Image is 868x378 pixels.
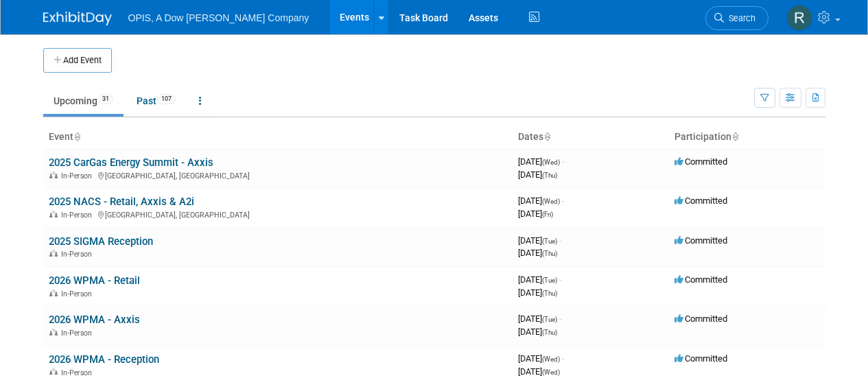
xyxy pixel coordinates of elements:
[542,198,560,205] span: (Wed)
[562,156,564,167] span: -
[724,13,755,23] span: Search
[559,274,561,285] span: -
[675,156,727,167] span: Committed
[61,329,96,338] span: In-Person
[542,368,560,376] span: (Wed)
[49,211,58,217] img: In-Person Event
[731,131,738,142] a: Sort by Participation Type
[43,48,112,73] button: Add Event
[542,329,557,336] span: (Thu)
[518,274,561,285] span: [DATE]
[518,287,557,298] span: [DATE]
[542,316,557,323] span: (Tue)
[128,12,309,23] span: OPIS, A Dow [PERSON_NAME] Company
[49,235,153,248] a: 2025 SIGMA Reception
[49,250,58,257] img: In-Person Event
[559,314,561,324] span: -
[43,88,124,114] a: Upcoming31
[61,250,96,259] span: In-Person
[98,94,113,104] span: 31
[542,276,557,284] span: (Tue)
[543,131,550,142] a: Sort by Start Date
[49,196,194,208] a: 2025 NACS - Retail, Axxis & A2i
[675,314,727,324] span: Committed
[786,5,812,31] img: Renee Ortner
[49,156,213,169] a: 2025 CarGas Energy Summit - Axxis
[73,131,80,142] a: Sort by Event Name
[542,237,557,245] span: (Tue)
[675,196,727,206] span: Committed
[518,196,564,206] span: [DATE]
[43,126,513,149] th: Event
[49,209,507,220] div: [GEOGRAPHIC_DATA], [GEOGRAPHIC_DATA]
[518,327,557,337] span: [DATE]
[157,94,176,104] span: 107
[61,368,96,377] span: In-Person
[61,172,96,180] span: In-Person
[518,235,561,246] span: [DATE]
[49,353,159,366] a: 2026 WPMA - Reception
[49,274,140,287] a: 2026 WPMA - Retail
[518,156,564,167] span: [DATE]
[562,196,564,206] span: -
[49,169,507,180] div: [GEOGRAPHIC_DATA], [GEOGRAPHIC_DATA]
[559,235,561,246] span: -
[49,172,58,178] img: In-Person Event
[49,314,140,326] a: 2026 WPMA - Axxis
[518,169,557,180] span: [DATE]
[542,158,560,166] span: (Wed)
[542,172,557,179] span: (Thu)
[675,274,727,285] span: Committed
[542,355,560,363] span: (Wed)
[513,126,669,149] th: Dates
[675,235,727,246] span: Committed
[61,290,96,298] span: In-Person
[49,368,58,375] img: In-Person Event
[705,6,769,30] a: Search
[542,211,553,218] span: (Fri)
[518,353,564,364] span: [DATE]
[518,366,560,377] span: [DATE]
[542,250,557,257] span: (Thu)
[49,329,58,335] img: In-Person Event
[518,248,557,258] span: [DATE]
[518,314,561,324] span: [DATE]
[49,290,58,296] img: In-Person Event
[562,353,564,364] span: -
[126,88,186,114] a: Past107
[61,211,96,220] span: In-Person
[669,126,825,149] th: Participation
[518,209,553,219] span: [DATE]
[43,12,112,25] img: ExhibitDay
[675,353,727,364] span: Committed
[542,290,557,297] span: (Thu)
